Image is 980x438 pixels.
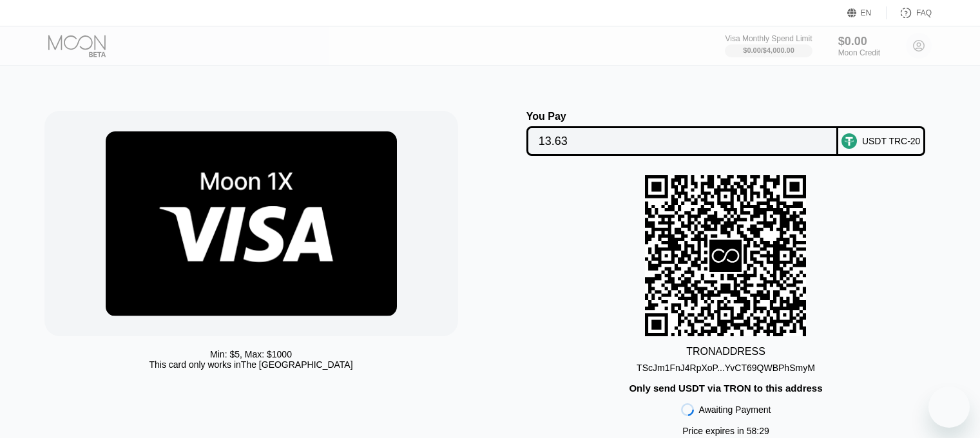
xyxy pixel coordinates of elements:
[526,111,838,122] div: You Pay
[743,46,794,54] div: $0.00 / $4,000.00
[503,111,949,156] div: You PayUSDT TRC-20
[682,426,769,436] div: Price expires in
[862,136,921,146] div: USDT TRC-20
[210,349,292,359] div: Min: $ 5 , Max: $ 1000
[149,359,352,370] div: This card only works in The [GEOGRAPHIC_DATA]
[861,8,872,17] div: EN
[699,405,771,415] div: Awaiting Payment
[847,6,887,19] div: EN
[725,34,812,43] div: Visa Monthly Spend Limit
[629,383,822,394] div: Only send USDT via TRON to this address
[928,386,970,428] iframe: Knop om het berichtenvenster te openen
[637,363,815,373] div: TScJm1FnJ4RpXoP...YvCT69QWBPhSmyM
[686,346,765,357] div: TRON ADDRESS
[916,8,932,17] div: FAQ
[637,357,815,373] div: TScJm1FnJ4RpXoP...YvCT69QWBPhSmyM
[747,426,769,436] span: 58 : 29
[725,34,812,57] div: Visa Monthly Spend Limit$0.00/$4,000.00
[887,6,932,19] div: FAQ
